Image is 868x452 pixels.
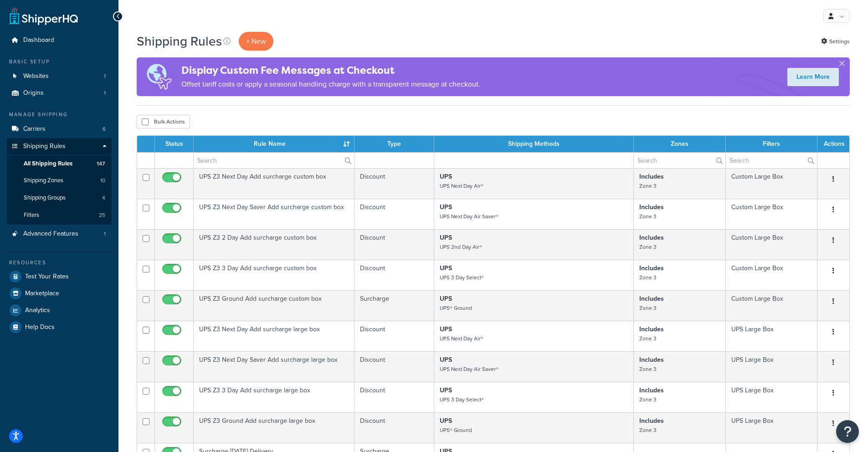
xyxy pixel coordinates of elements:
[440,294,452,303] strong: UPS
[137,115,190,128] button: Bulk Actions
[194,382,354,412] td: UPS Z3 3 Day Add surcharge large box
[194,412,354,443] td: UPS Z3 Ground Add surcharge large box
[354,260,434,290] td: Discount
[726,168,817,199] td: Custom Large Box
[354,412,434,443] td: Discount
[354,199,434,229] td: Discount
[25,290,59,298] span: Marketplace
[23,125,46,133] span: Carriers
[181,78,480,91] p: Offset tariff costs or apply a seasonal handling charge with a transparent message at checkout.
[104,89,106,97] span: 1
[10,7,78,25] a: ShipperHQ Home
[7,207,112,224] li: Filters
[354,382,434,412] td: Discount
[7,138,112,225] li: Shipping Rules
[354,229,434,260] td: Discount
[194,136,354,152] th: Rule Name : activate to sort column ascending
[639,324,664,334] strong: Includes
[639,202,664,212] strong: Includes
[440,273,484,282] small: UPS 3 Day Select®
[440,334,483,343] small: UPS Next Day Air®
[7,32,112,49] a: Dashboard
[440,304,472,312] small: UPS® Ground
[639,426,657,434] small: Zone 3
[102,194,105,202] span: 4
[7,226,112,242] a: Advanced Features 1
[440,182,483,190] small: UPS Next Day Air®
[726,136,817,152] th: Filters
[7,207,112,224] a: Filters 25
[726,382,817,412] td: UPS Large Box
[821,35,850,48] a: Settings
[24,211,39,219] span: Filters
[726,351,817,382] td: UPS Large Box
[7,85,112,102] li: Origins
[104,230,106,238] span: 1
[634,153,725,168] input: Search
[787,68,839,86] a: Learn More
[155,136,194,152] th: Status
[726,229,817,260] td: Custom Large Box
[7,68,112,85] li: Websites
[440,395,484,404] small: UPS 3 Day Select®
[7,155,112,172] a: All Shipping Rules 147
[639,263,664,273] strong: Includes
[239,32,273,51] p: + New
[639,294,664,303] strong: Includes
[639,395,657,404] small: Zone 3
[7,121,112,138] a: Carriers 6
[181,63,480,78] h4: Display Custom Fee Messages at Checkout
[25,324,55,331] span: Help Docs
[639,365,657,373] small: Zone 3
[24,160,72,168] span: All Shipping Rules
[354,351,434,382] td: Discount
[434,136,634,152] th: Shipping Methods
[7,190,112,206] a: Shipping Groups 4
[726,321,817,351] td: UPS Large Box
[726,260,817,290] td: Custom Large Box
[7,285,112,302] li: Marketplace
[634,136,726,152] th: Zones
[137,32,222,50] h1: Shipping Rules
[639,212,657,221] small: Zone 3
[194,168,354,199] td: UPS Z3 Next Day Add surcharge custom box
[7,190,112,206] li: Shipping Groups
[194,199,354,229] td: UPS Z3 Next Day Saver Add surcharge custom box
[7,138,112,155] a: Shipping Rules
[354,168,434,199] td: Discount
[99,211,105,219] span: 25
[7,172,112,189] li: Shipping Zones
[354,290,434,321] td: Surcharge
[7,172,112,189] a: Shipping Zones 10
[7,259,112,267] div: Resources
[7,319,112,335] a: Help Docs
[440,172,452,181] strong: UPS
[639,334,657,343] small: Zone 3
[23,143,66,150] span: Shipping Rules
[639,355,664,365] strong: Includes
[639,172,664,181] strong: Includes
[639,233,664,242] strong: Includes
[7,302,112,318] a: Analytics
[354,136,434,152] th: Type
[24,177,63,185] span: Shipping Zones
[440,263,452,273] strong: UPS
[726,290,817,321] td: Custom Large Box
[194,260,354,290] td: UPS Z3 3 Day Add surcharge custom box
[440,212,498,221] small: UPS Next Day Air Saver®
[97,160,105,168] span: 147
[194,229,354,260] td: UPS Z3 2 Day Add surcharge custom box
[7,85,112,102] a: Origins 1
[7,111,112,118] div: Manage Shipping
[440,385,452,395] strong: UPS
[440,355,452,365] strong: UPS
[440,243,482,251] small: UPS 2nd Day Air®
[440,324,452,334] strong: UPS
[639,243,657,251] small: Zone 3
[7,121,112,138] li: Carriers
[24,194,66,202] span: Shipping Groups
[194,351,354,382] td: UPS Z3 Next Day Saver Add surcharge large box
